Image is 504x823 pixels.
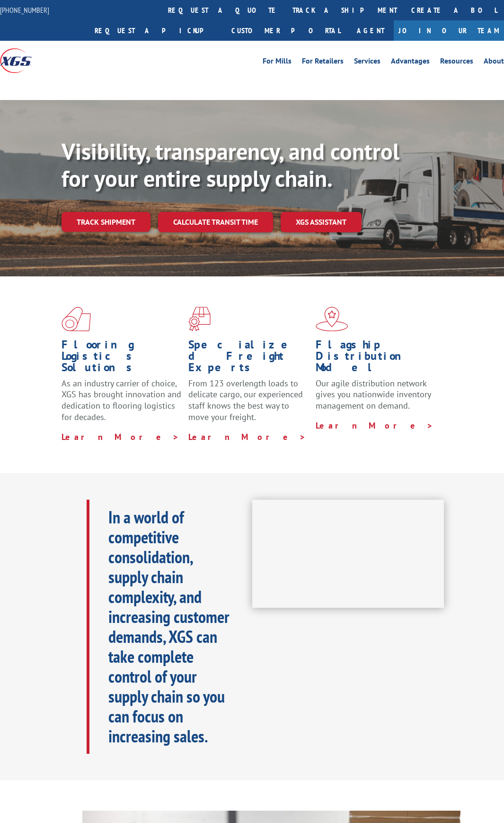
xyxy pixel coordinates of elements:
[88,20,224,41] a: Request a pickup
[108,506,230,747] b: In a world of competitive consolidation, supply chain complexity, and increasing customer demands...
[316,378,431,411] span: Our agile distribution network gives you nationwide inventory management on demand.
[347,20,394,41] a: Agent
[62,431,179,442] a: Learn More >
[316,420,433,431] a: Learn More >
[188,378,308,431] p: From 123 overlength loads to delicate cargo, our experienced staff knows the best way to move you...
[302,57,344,68] a: For Retailers
[484,57,504,68] a: About
[440,57,473,68] a: Resources
[224,20,347,41] a: Customer Portal
[62,212,150,232] a: Track shipment
[316,339,435,378] h1: Flagship Distribution Model
[316,307,348,331] img: xgs-icon-flagship-distribution-model-red
[354,57,380,68] a: Services
[281,212,362,232] a: XGS ASSISTANT
[263,57,292,68] a: For Mills
[62,378,181,422] span: As an industry carrier of choice, XGS has brought innovation and dedication to flooring logistics...
[391,57,430,68] a: Advantages
[62,339,181,378] h1: Flooring Logistics Solutions
[62,137,399,193] b: Visibility, transparency, and control for your entire supply chain.
[158,212,273,232] a: Calculate transit time
[62,307,91,331] img: xgs-icon-total-supply-chain-intelligence-red
[188,307,211,331] img: xgs-icon-focused-on-flooring-red
[252,500,444,608] iframe: XGS Logistics Solutions
[188,339,308,378] h1: Specialized Freight Experts
[394,20,504,41] a: Join Our Team
[188,431,306,442] a: Learn More >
